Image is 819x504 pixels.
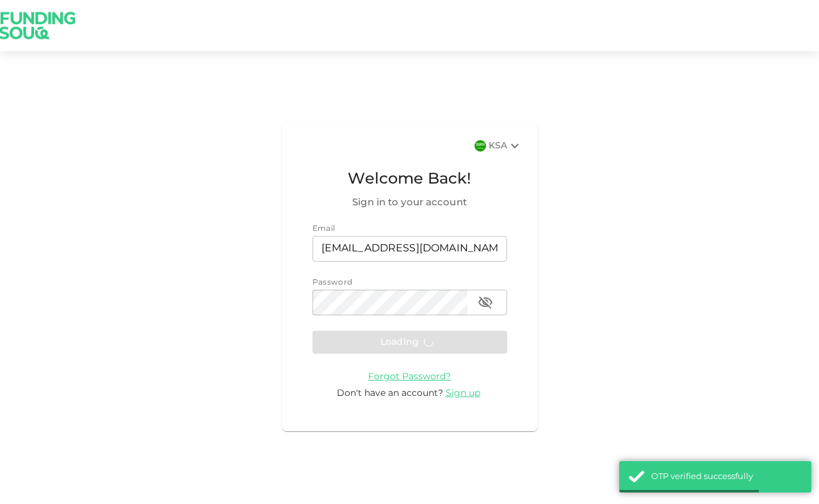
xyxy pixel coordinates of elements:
img: flag-sa.b9a346574cdc8950dd34b50780441f57.svg [474,140,486,152]
span: Email [312,225,336,233]
div: OTP verified successfully [651,471,802,484]
span: Password [312,279,353,287]
span: Welcome Back! [312,168,507,192]
div: KSA [489,138,523,154]
span: Don't have an account? [337,389,443,398]
a: Forgot Password? [368,372,451,381]
input: password [312,290,467,315]
span: Sign up [446,389,480,398]
input: email [312,236,507,262]
span: Sign in to your account [312,195,507,210]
